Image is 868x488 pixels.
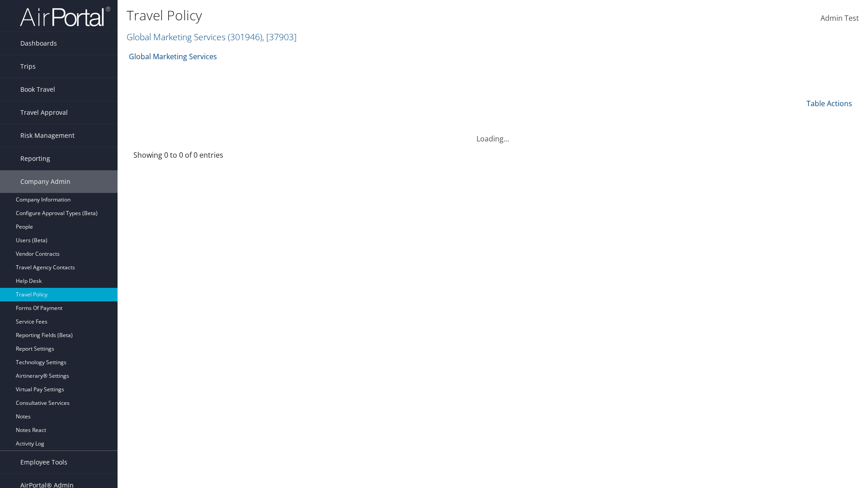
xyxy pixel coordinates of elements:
[20,101,68,124] span: Travel Approval
[20,170,71,193] span: Company Admin
[20,6,110,27] img: airportal-logo.png
[262,31,297,43] span: , [ 37903 ]
[20,55,36,78] span: Trips
[20,124,75,147] span: Risk Management
[228,31,262,43] span: ( 301946 )
[807,99,852,108] a: Table Actions
[20,147,50,170] span: Reporting
[133,150,303,165] div: Showing 0 to 0 of 0 entries
[20,451,67,474] span: Employee Tools
[821,5,859,33] a: Admin Test
[127,6,615,25] h1: Travel Policy
[129,47,217,66] a: Global Marketing Services
[127,122,859,144] div: Loading...
[127,31,297,43] a: Global Marketing Services
[20,32,57,55] span: Dashboards
[821,13,859,23] span: Admin Test
[20,78,55,101] span: Book Travel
